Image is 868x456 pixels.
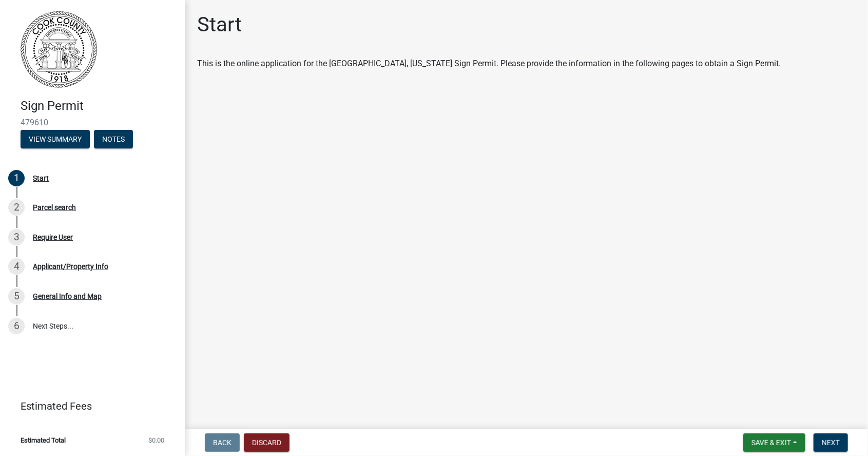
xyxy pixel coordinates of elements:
span: Back [213,439,232,447]
span: 479610 [21,118,164,127]
h1: Start [197,12,242,37]
div: Applicant/Property Info [33,263,108,270]
div: 6 [8,318,25,334]
a: Estimated Fees [8,396,168,416]
div: Require User [33,234,73,241]
div: Start [33,175,49,182]
button: Save & Exit [743,433,805,452]
button: Notes [94,130,133,148]
wm-modal-confirm: Summary [21,136,90,144]
button: Next [814,433,848,452]
div: 2 [8,199,25,216]
img: Cook County, Georgia [21,11,97,88]
div: 3 [8,229,25,245]
div: 4 [8,258,25,275]
div: This is the online application for the [GEOGRAPHIC_DATA], [US_STATE] Sign Permit. Please provide ... [197,58,856,70]
h4: Sign Permit [21,99,177,113]
span: Next [822,439,840,447]
div: General Info and Map [33,293,102,300]
span: Save & Exit [751,439,791,447]
wm-modal-confirm: Notes [94,136,133,144]
div: Parcel search [33,204,76,211]
button: View Summary [21,130,90,148]
div: 1 [8,170,25,186]
span: $0.00 [148,437,164,444]
div: 5 [8,288,25,305]
span: Estimated Total [21,437,66,444]
button: Back [205,433,240,452]
button: Discard [244,433,290,452]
